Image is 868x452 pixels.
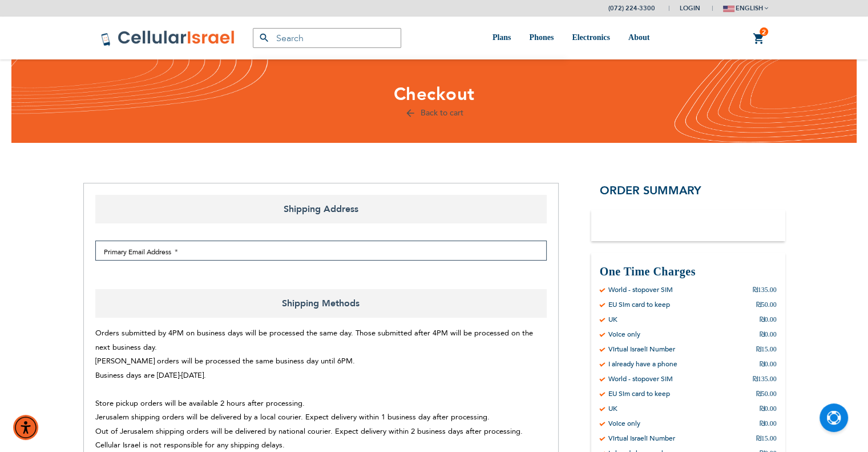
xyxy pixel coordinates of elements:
span: Shipping Methods [95,289,547,318]
h3: One Time Charges [600,264,777,279]
div: Accessibility Menu [13,415,38,440]
div: ₪0.00 [760,359,777,369]
div: UK [608,315,617,324]
span: 2 [762,27,766,37]
div: ₪15.00 [756,434,777,443]
span: Login [680,4,700,13]
a: Electronics [572,17,610,59]
div: ₪0.00 [760,419,777,428]
div: ₪50.00 [756,389,777,398]
div: ₪0.00 [760,315,777,324]
div: ₪135.00 [753,374,777,383]
a: (072) 224-3300 [608,4,655,13]
div: Virtual Israeli Number [608,345,675,354]
div: ₪15.00 [756,345,777,354]
span: Order Summary [600,183,701,198]
span: Electronics [572,33,610,42]
div: ₪50.00 [756,300,777,309]
img: Cellular Israel Logo [100,30,236,47]
a: Back to cart [405,107,463,118]
a: About [628,17,649,59]
div: World - stopover SIM [608,285,673,294]
span: Checkout [394,82,475,106]
a: Plans [492,17,511,59]
a: 2 [753,32,765,46]
div: Voice only [608,330,640,339]
div: Voice only [608,419,640,428]
div: EU Sim card to keep [608,300,670,309]
input: Search [253,28,401,48]
div: ₪0.00 [760,330,777,339]
div: EU Sim card to keep [608,389,670,398]
a: Phones [529,17,554,59]
span: Shipping Address [95,195,547,223]
span: Phones [529,33,554,42]
div: UK [608,404,617,413]
img: english [723,6,734,12]
div: Virtual Israeli Number [608,434,675,443]
div: World - stopover SIM [608,374,673,383]
div: ₪0.00 [760,404,777,413]
div: I already have a phone [608,359,677,369]
span: Orders submitted by 4PM on business days will be processed the same day. Those submitted after 4P... [95,328,533,450]
div: ₪135.00 [753,285,777,294]
span: Plans [492,33,511,42]
span: About [628,33,649,42]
